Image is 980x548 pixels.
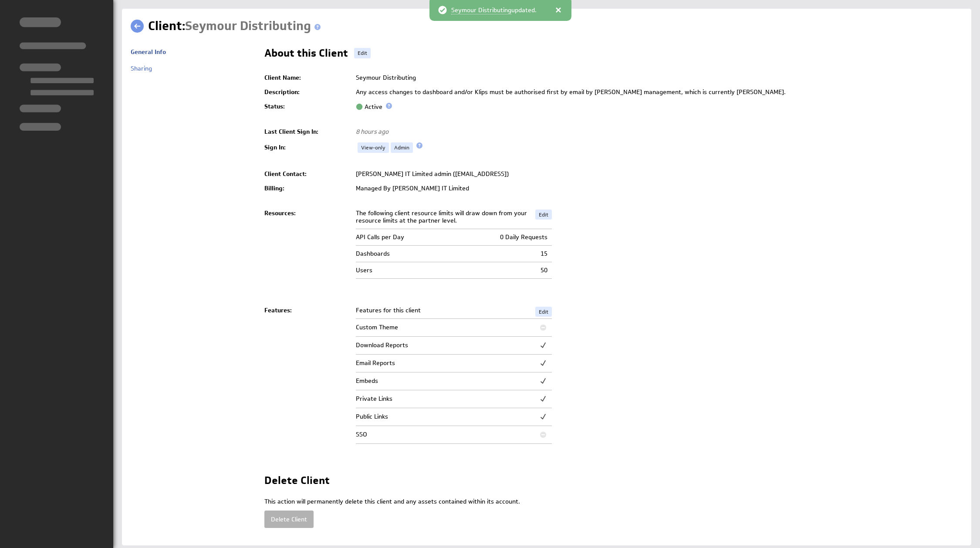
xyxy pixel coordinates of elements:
span: Aug 09, 2025 5:59 PM [356,128,389,135]
td: Client Name: [264,71,351,85]
td: Last Client Sign In: [264,125,351,139]
td: Billing: [264,181,351,196]
td: 15 [443,245,552,262]
td: Embeds [356,372,443,390]
a: General Info [131,48,166,56]
td: Features: [264,303,351,458]
a: Sharing [131,64,152,72]
span: Seymour Distributing [185,18,311,34]
a: Edit [354,48,371,58]
a: Edit [535,210,552,220]
p: This action will permanently delete this client and any assets contained within its account. [264,497,963,506]
td: Dashboards [356,245,443,262]
img: Feature enabled. [539,395,547,403]
td: Private Links [356,390,443,408]
td: Managed By [PERSON_NAME] IT Limited [351,181,963,196]
td: SSO [356,426,443,443]
img: Feature enabled. [539,341,547,350]
td: Seymour Distributing [351,71,963,85]
td: [PERSON_NAME] IT Limited admin ([EMAIL_ADDRESS]) [351,167,963,181]
h2: Delete Client [264,475,330,489]
td: Any access changes to dashboard and/or Klips must be authorised first by email by [PERSON_NAME] m... [351,85,963,99]
img: Feature enabled. [539,359,547,368]
img: Feature enabled. [539,413,547,421]
a: Edit [535,307,552,317]
h1: Client: [148,17,324,35]
a: View-only [358,142,389,153]
td: Description: [264,85,351,99]
span: updated. [451,7,537,14]
td: Email Reports [356,354,443,372]
div: The following client resource limits will draw down from your resource limits at the partner level. [356,210,530,224]
td: Public Links [356,408,443,426]
td: Download Reports [356,336,443,354]
td: Custom Theme [356,318,443,336]
td: 50 [443,262,552,278]
td: API Calls per Day [356,229,443,245]
td: Status: [264,99,351,114]
td: Users [356,262,443,278]
div: Features for this client [356,307,552,444]
img: Feature disabled. [539,323,547,332]
td: Sign In: [264,139,351,156]
a: Admin [391,142,413,153]
td: Active [351,99,963,114]
img: Feature disabled. [539,430,547,439]
a: Seymour Distributing [451,6,511,14]
h2: About this Client [264,48,348,62]
td: Resources: [264,206,351,293]
td: Client Contact: [264,167,351,181]
button: Delete Client [264,511,314,528]
td: 0 Daily Requests [443,229,552,245]
img: skeleton-sidenav.svg [20,17,94,131]
img: Feature enabled. [539,377,547,386]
